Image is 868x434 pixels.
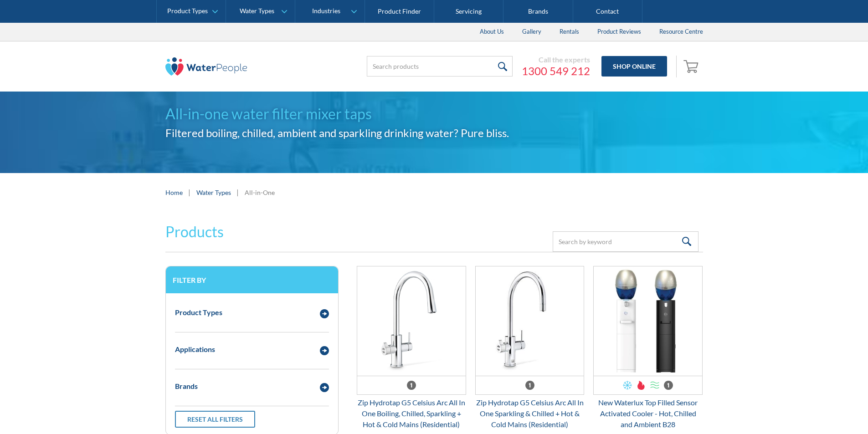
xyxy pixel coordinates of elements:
[165,125,703,141] h2: Filtered boiling, chilled, ambient and sparkling drinking water? Pure bliss.
[165,188,183,197] a: Home
[165,57,247,76] img: The Water People
[513,23,550,41] a: Gallery
[553,231,699,252] input: Search by keyword
[475,266,585,430] a: Zip Hydrotap G5 Celsius Arc All In One Sparkling & Chilled + Hot & Cold Mains (Residential)Zip Hy...
[594,266,702,376] img: New Waterlux Top Filled Sensor Activated Cooler - Hot, Chilled and Ambient B28
[165,103,703,125] h1: All-in-one water filter mixer taps
[240,7,274,15] div: Water Types
[367,56,513,77] input: Search products
[175,411,255,428] a: Reset all filters
[593,266,703,430] a: New Waterlux Top Filled Sensor Activated Cooler - Hot, Chilled and Ambient B28New Waterlux Top Fi...
[357,397,466,430] div: Zip Hydrotap G5 Celsius Arc All In One Boiling, Chilled, Sparkling + Hot & Cold Mains (Residential)
[245,188,275,197] div: All-in-One
[165,221,224,243] h2: Products
[175,307,222,318] div: Product Types
[593,397,703,430] div: New Waterlux Top Filled Sensor Activated Cooler - Hot, Chilled and Ambient B28
[681,56,703,77] a: Open empty cart
[683,59,701,73] img: shopping cart
[588,23,650,41] a: Product Reviews
[187,187,192,198] div: |
[471,23,513,41] a: About Us
[550,23,588,41] a: Rentals
[175,344,215,355] div: Applications
[475,397,585,430] div: Zip Hydrotap G5 Celsius Arc All In One Sparkling & Chilled + Hot & Cold Mains (Residential)
[312,7,340,15] div: Industries
[175,381,198,392] div: Brands
[196,188,231,197] a: Water Types
[357,266,466,376] img: Zip Hydrotap G5 Celsius Arc All In One Boiling, Chilled, Sparkling + Hot & Cold Mains (Residential)
[167,7,208,15] div: Product Types
[650,23,712,41] a: Resource Centre
[522,55,590,64] div: Call the experts
[476,266,584,376] img: Zip Hydrotap G5 Celsius Arc All In One Sparkling & Chilled + Hot & Cold Mains (Residential)
[522,64,590,78] a: 1300 549 212
[236,187,240,198] div: |
[173,276,331,284] h3: Filter by
[357,266,466,430] a: Zip Hydrotap G5 Celsius Arc All In One Boiling, Chilled, Sparkling + Hot & Cold Mains (Residentia...
[601,56,667,77] a: Shop Online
